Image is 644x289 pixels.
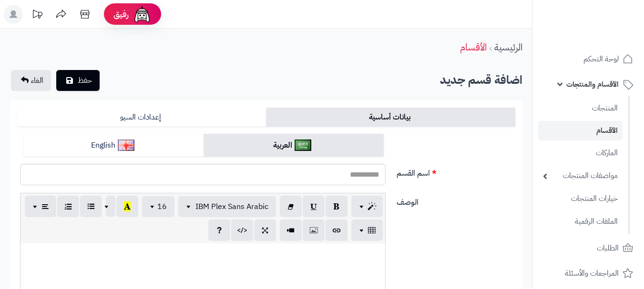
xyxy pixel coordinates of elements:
button: IBM Plex Sans Arabic [178,196,276,217]
a: مواصفات المنتجات [538,166,623,186]
a: المنتجات [538,98,623,119]
span: المراجعات والأسئلة [565,267,619,280]
a: تحديثات المنصة [25,5,49,26]
a: العربية [204,134,383,157]
a: الأقسام [460,40,487,54]
span: رفيق [113,9,129,20]
a: الرئيسية [494,40,522,54]
span: الأقسام والمنتجات [566,78,619,91]
label: الوصف [393,193,520,208]
span: IBM Plex Sans Arabic [195,201,268,212]
span: لوحة التحكم [583,52,619,66]
a: المراجعات والأسئلة [538,262,638,285]
a: English [24,134,204,157]
a: الماركات [538,143,623,163]
b: اضافة قسم جديد [440,71,522,89]
a: الغاء [11,70,51,91]
img: العربية [295,140,311,151]
button: 16 [142,196,174,217]
a: الطلبات [538,237,638,259]
img: English [118,140,134,151]
a: خيارات المنتجات [538,189,623,209]
label: اسم القسم [393,164,520,179]
span: الغاء [31,75,43,86]
a: بيانات أساسية [266,108,515,127]
a: إعدادات السيو [17,108,266,127]
img: ai-face.png [133,5,152,24]
span: حفظ [78,75,92,86]
span: الطلبات [597,241,619,255]
span: 16 [157,201,167,212]
a: الملفات الرقمية [538,211,623,232]
a: لوحة التحكم [538,48,638,70]
button: حفظ [56,70,100,91]
a: الأقسام [538,121,623,140]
